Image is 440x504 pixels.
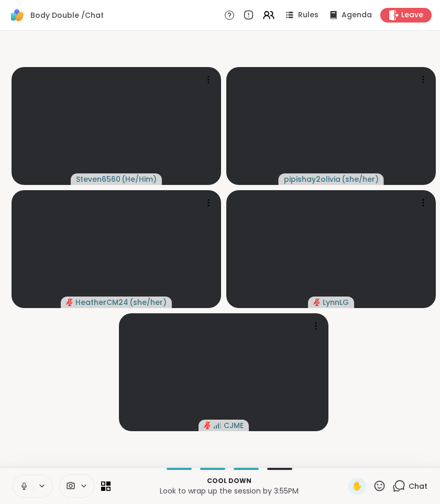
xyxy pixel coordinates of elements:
span: audio-muted [66,299,73,306]
span: ( she/her ) [342,174,379,184]
span: audio-muted [204,422,211,429]
span: Rules [298,10,318,20]
span: Leave [401,10,423,20]
img: ShareWell Logomark [8,6,26,24]
span: pipishay2olivia [284,174,340,184]
span: ✋ [352,480,362,492]
span: Steven6560 [76,174,120,184]
span: ( she/her ) [129,297,167,308]
span: ( He/Him ) [122,174,157,184]
span: Chat [409,481,427,491]
span: CJME [224,420,244,431]
span: HeatherCM24 [75,297,128,308]
span: Body Double /Chat [30,10,104,20]
span: LynnLG [323,297,349,308]
p: Look to wrap up the session by 3:55PM [117,486,342,496]
span: audio-muted [313,299,321,306]
p: Cool down [117,476,342,486]
span: Agenda [342,10,372,20]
